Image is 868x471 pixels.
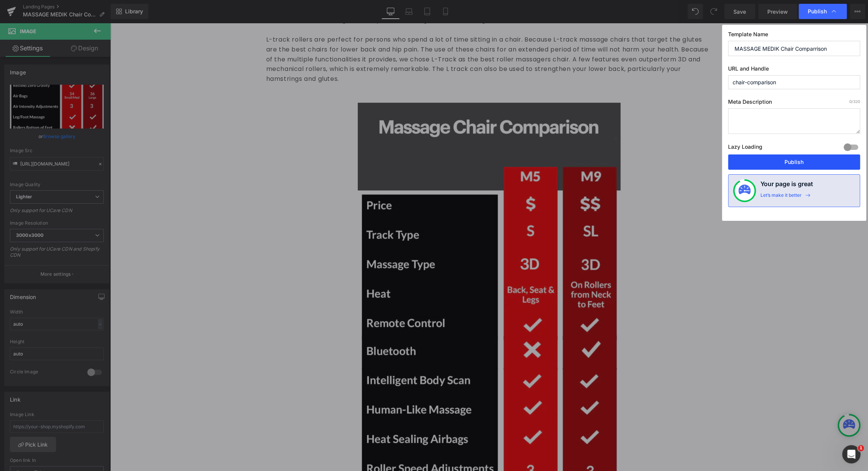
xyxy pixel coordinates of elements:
[728,98,860,108] label: Meta Description
[858,445,864,451] span: 1
[728,31,860,41] label: Template Name
[849,99,860,104] span: /320
[808,8,827,15] span: Publish
[842,445,860,463] iframe: Intercom live chat
[728,142,762,154] label: Lazy Loading
[728,154,860,170] button: Publish
[725,414,752,442] iframe: Chat
[156,12,602,61] p: L-track rollers are perfect for persons who spend a lot of time sitting in a chair. Because L-tra...
[760,192,802,202] div: Let’s make it better
[760,179,813,192] h4: Your page is great
[738,185,751,197] img: onboarding-status.svg
[728,65,860,75] label: URL and Handle
[849,99,852,104] span: 0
